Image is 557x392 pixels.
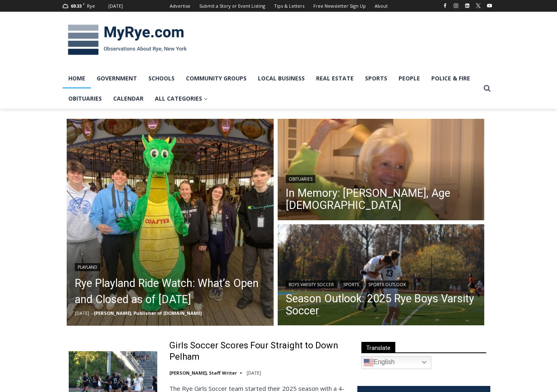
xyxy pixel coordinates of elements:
a: Girls Soccer Scores Four Straight to Down Pelham [169,340,347,363]
a: YouTube [485,1,494,11]
a: Playland [75,263,100,271]
a: Read More Rye Playland Ride Watch: What’s Open and Closed as of Thursday, September 4, 2025 [67,119,274,326]
div: Rye [87,2,95,10]
a: Boys Varsity Soccer [286,280,337,289]
span: All Categories [155,94,208,103]
a: X [473,1,483,11]
time: [DATE] [75,310,89,316]
div: | | [286,279,477,289]
a: Instagram [451,1,461,11]
a: Read More Season Outlook: 2025 Rye Boys Varsity Soccer [278,224,485,328]
a: Read More In Memory: Barbara de Frondeville, Age 88 [278,119,485,222]
a: Obituaries [286,175,315,183]
a: Sports [359,68,393,89]
a: Linkedin [462,1,472,11]
a: Rye Playland Ride Watch: What’s Open and Closed as of [DATE] [75,275,266,308]
img: en [364,358,373,367]
a: In Memory: [PERSON_NAME], Age [DEMOGRAPHIC_DATA] [286,187,477,211]
a: People [393,68,426,89]
a: Home [63,68,91,89]
button: View Search Form [480,81,494,96]
a: Real Estate [310,68,359,89]
span: 69.33 [71,3,82,9]
a: Community Groups [180,68,252,89]
a: [PERSON_NAME], Publisher of [DOMAIN_NAME] [94,310,202,316]
a: Local Business [252,68,310,89]
div: [DATE] [108,2,123,10]
a: Season Outlook: 2025 Rye Boys Varsity Soccer [286,293,477,317]
a: Facebook [440,1,450,11]
span: – [91,310,94,316]
nav: Primary Navigation [63,68,480,109]
a: Police & Fire [426,68,476,89]
img: Obituary - Barbara defrondeville [278,119,485,222]
img: (PHOTO: Alex van der Voort and Lex Cox of Rye Boys Varsity Soccer on Thursday, October 31, 2024 f... [278,224,485,328]
a: Sports Outlook [365,280,409,289]
span: Translate [361,342,395,353]
time: [DATE] [247,370,261,376]
a: Schools [143,68,180,89]
a: Government [91,68,143,89]
a: Calendar [108,89,149,109]
span: F [83,2,85,6]
a: All Categories [149,89,213,109]
a: [PERSON_NAME], Staff Writer [169,370,237,376]
a: English [361,356,431,369]
img: MyRye.com [63,19,192,61]
a: Sports [340,280,362,289]
a: Obituaries [63,89,108,109]
img: (PHOTO: MyRye.com interns from Rye High School with Coaster the Dragon during a Playland Park med... [67,119,274,326]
